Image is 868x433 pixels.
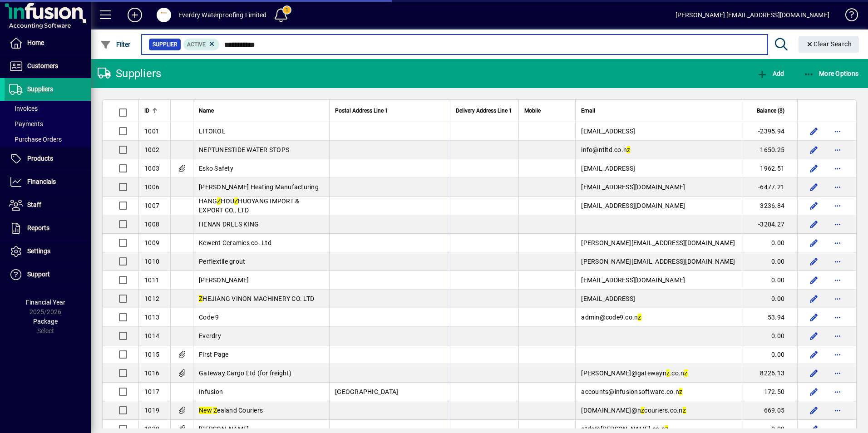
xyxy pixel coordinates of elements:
[807,291,821,306] button: Edit
[807,161,821,176] button: Edit
[830,291,845,306] button: More options
[743,364,797,383] td: 8226.13
[144,332,159,340] span: 1014
[5,32,91,54] a: Home
[830,384,845,399] button: More options
[27,62,58,69] span: Customers
[743,271,797,290] td: 0.00
[199,106,214,116] span: Name
[144,276,159,284] span: 1011
[199,369,291,377] span: Gateway Cargo Ltd (for freight)
[199,314,219,321] span: Code 9
[5,171,91,193] a: Financials
[153,40,177,49] span: Supplier
[581,106,737,116] div: Email
[804,70,859,77] span: More Options
[187,41,206,48] span: Active
[199,332,221,340] span: Everdry
[638,314,641,321] em: z
[666,369,670,377] em: z
[199,258,245,265] span: Perflextile grout
[743,197,797,215] td: 3236.84
[144,351,159,358] span: 1015
[807,366,821,380] button: Edit
[581,407,686,414] span: [DOMAIN_NAME]@n couriers.co.n
[581,295,635,302] span: [EMAIL_ADDRESS]
[830,366,845,380] button: More options
[676,8,829,22] div: [PERSON_NAME] [EMAIL_ADDRESS][DOMAIN_NAME]
[144,106,149,116] span: ID
[335,388,398,395] span: [GEOGRAPHIC_DATA]
[743,252,797,271] td: 0.00
[27,39,44,46] span: Home
[144,369,159,377] span: 1016
[830,217,845,231] button: More options
[679,388,682,395] em: z
[9,105,38,112] span: Invoices
[806,40,852,48] span: Clear Search
[199,221,259,228] span: HENAN DRLLS KING
[5,240,91,263] a: Settings
[749,106,793,116] div: Balance ($)
[144,106,165,116] div: ID
[199,165,233,172] span: Esko Safety
[830,329,845,343] button: More options
[100,41,131,48] span: Filter
[98,66,161,81] div: Suppliers
[807,310,821,325] button: Edit
[641,407,644,414] em: z
[213,407,217,414] em: Z
[665,425,668,433] em: z
[830,403,845,418] button: More options
[807,198,821,213] button: Edit
[627,146,630,153] em: z
[234,197,238,205] em: Z
[807,347,821,362] button: Edit
[581,165,635,172] span: [EMAIL_ADDRESS]
[5,116,91,132] a: Payments
[144,314,159,321] span: 1013
[524,106,541,116] span: Mobile
[683,407,686,414] em: z
[807,180,821,194] button: Edit
[144,425,159,433] span: 1020
[9,120,43,128] span: Payments
[807,217,821,231] button: Edit
[743,401,797,420] td: 669.05
[743,234,797,252] td: 0.00
[581,128,635,135] span: [EMAIL_ADDRESS]
[838,2,857,31] a: Knowledge Base
[5,217,91,240] a: Reports
[524,106,570,116] div: Mobile
[755,65,786,82] button: Add
[27,178,56,185] span: Financials
[581,258,735,265] span: [PERSON_NAME][EMAIL_ADDRESS][DOMAIN_NAME]
[199,146,289,153] span: NEPTUNESTIDE WATER STOPS
[120,7,149,23] button: Add
[144,183,159,191] span: 1006
[199,183,319,191] span: [PERSON_NAME] Heating Manufacturing
[743,290,797,308] td: 0.00
[199,351,229,358] span: First Page
[27,85,53,93] span: Suppliers
[27,224,49,231] span: Reports
[27,271,50,278] span: Support
[199,407,212,414] em: New
[217,197,221,205] em: Z
[743,178,797,197] td: -6477.21
[27,247,50,255] span: Settings
[743,141,797,159] td: -1650.25
[183,39,220,50] mat-chip: Activation Status: Active
[743,327,797,345] td: 0.00
[5,132,91,147] a: Purchase Orders
[581,369,687,377] span: [PERSON_NAME]@gatewayn .co.n
[830,161,845,176] button: More options
[743,345,797,364] td: 0.00
[743,383,797,401] td: 172.50
[830,124,845,138] button: More options
[830,310,845,325] button: More options
[581,146,630,153] span: info@ntltd.co.n
[144,295,159,302] span: 1012
[199,128,226,135] span: LITOKOL
[5,101,91,116] a: Invoices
